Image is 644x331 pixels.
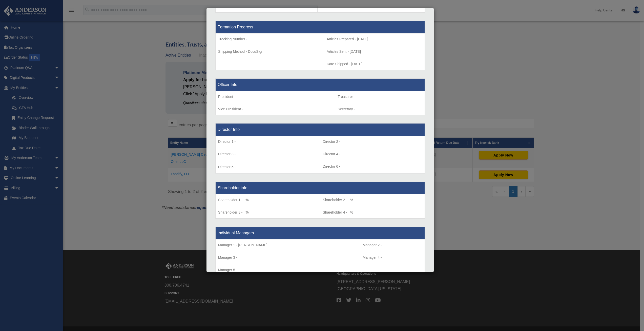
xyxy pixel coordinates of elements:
p: Treasurer - [338,94,422,100]
p: Manager 3 - [218,254,357,261]
p: Articles Prepared - [DATE] [327,36,422,42]
p: Shareholder 1 - _% [218,197,318,203]
p: Shareholder 4 - _% [323,209,422,216]
p: Director 1 - [218,138,318,145]
p: Shareholder 2 - _% [323,197,422,203]
th: Formation Progress [216,21,425,33]
p: Manager 4 - [363,254,422,261]
p: Manager 5 - [218,267,357,273]
p: Shipping Method - DocuSign [218,48,321,55]
p: Director 2 - [323,138,422,145]
p: Director 3 - [218,151,318,157]
p: Director 6 - [323,163,422,170]
p: Shareholder 3 - _% [218,209,318,216]
p: Tracking Number - [218,36,321,42]
th: Individual Managers [216,227,425,239]
p: President - [218,94,332,100]
th: Shareholder info [216,182,425,194]
p: Secretary - [338,106,422,112]
td: Director 5 - [216,136,320,173]
p: Manager 1 - [PERSON_NAME] [218,242,357,248]
th: Officer Info [216,78,425,91]
p: Date Shipped - [DATE] [327,61,422,67]
p: Director 4 - [323,151,422,157]
p: Articles Sent - [DATE] [327,48,422,55]
th: Director Info [216,124,425,136]
p: Vice President - [218,106,332,112]
p: Manager 2 - [363,242,422,248]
